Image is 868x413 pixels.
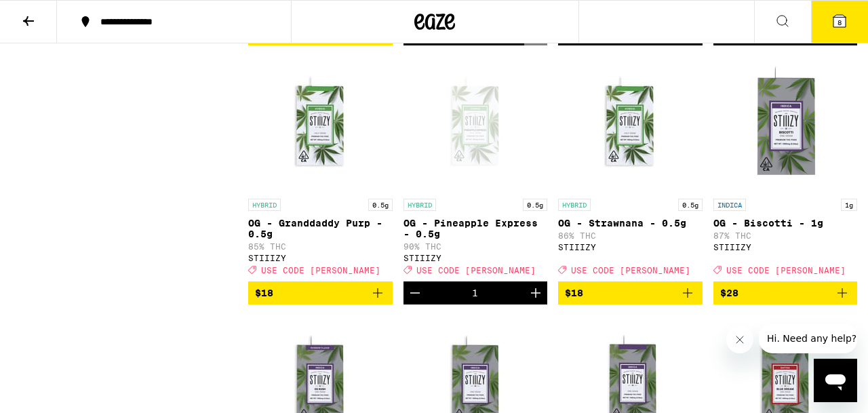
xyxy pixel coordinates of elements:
p: OG - Strawnana - 0.5g [558,218,703,229]
iframe: Message from company [759,323,857,353]
button: Increment [524,281,547,304]
p: HYBRID [248,199,281,211]
div: 1 [472,288,478,298]
span: USE CODE [PERSON_NAME] [726,266,846,275]
p: 90% THC [403,242,548,251]
p: 0.5g [368,199,393,211]
div: STIIIZY [248,254,393,262]
span: 8 [837,18,842,26]
p: 0.5g [678,199,703,211]
p: 86% THC [558,231,703,240]
span: $18 [255,288,273,298]
button: Add to bag [558,281,703,304]
span: $18 [565,288,583,298]
div: STIIIZY [558,243,703,252]
a: Open page for OG - Granddaddy Purp - 0.5g from STIIIZY [248,56,393,281]
button: Add to bag [248,281,393,304]
a: Open page for OG - Strawnana - 0.5g from STIIIZY [558,56,703,281]
img: STIIIZY - OG - Granddaddy Purp - 0.5g [252,56,388,192]
button: 8 [811,1,868,43]
span: USE CODE [PERSON_NAME] [261,266,380,275]
a: Open page for OG - Pineapple Express - 0.5g from STIIIZY [403,56,548,281]
p: OG - Pineapple Express - 0.5g [403,218,548,239]
div: STIIIZY [713,243,858,252]
button: Add to bag [713,281,858,304]
p: HYBRID [403,199,436,211]
p: INDICA [713,199,746,211]
p: 87% THC [713,231,858,240]
p: OG - Granddaddy Purp - 0.5g [248,218,393,239]
span: USE CODE [PERSON_NAME] [416,266,536,275]
p: 85% THC [248,242,393,251]
span: $28 [720,288,738,298]
img: STIIIZY - OG - Strawnana - 0.5g [562,56,698,192]
a: Open page for OG - Biscotti - 1g from STIIIZY [713,56,858,281]
img: STIIIZY - OG - Biscotti - 1g [717,56,853,192]
iframe: Button to launch messaging window [814,359,857,402]
div: STIIIZY [403,254,548,262]
p: 0.5g [523,199,547,211]
button: Decrement [403,281,427,304]
p: OG - Biscotti - 1g [713,218,858,229]
span: USE CODE [PERSON_NAME] [571,266,690,275]
p: HYBRID [558,199,591,211]
iframe: Close message [726,326,753,353]
p: 1g [841,199,857,211]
